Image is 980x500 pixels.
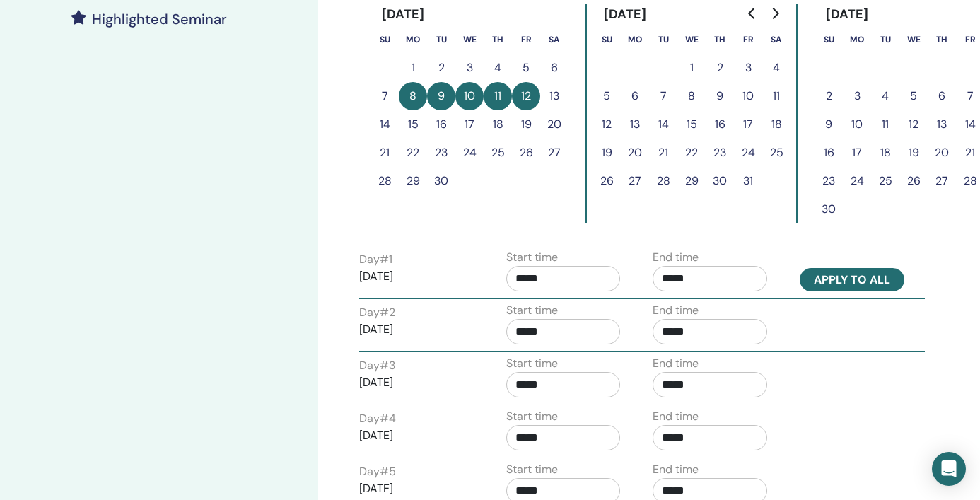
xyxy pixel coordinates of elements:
button: 12 [593,110,621,139]
button: 27 [928,167,956,195]
button: 30 [815,195,843,223]
button: 24 [734,139,762,167]
button: 12 [899,110,928,139]
button: 5 [899,82,928,110]
button: 25 [762,139,791,167]
button: 11 [484,82,512,110]
button: 19 [899,139,928,167]
button: 3 [455,54,484,82]
th: Tuesday [871,25,899,54]
button: 23 [427,139,455,167]
p: [DATE] [359,480,474,497]
button: 15 [399,110,427,139]
button: 28 [649,167,677,195]
button: 25 [871,167,899,195]
button: 18 [871,139,899,167]
label: End time [653,249,699,266]
button: 19 [512,110,540,139]
th: Tuesday [649,25,677,54]
th: Monday [621,25,649,54]
button: 7 [649,82,677,110]
button: 26 [899,167,928,195]
th: Monday [399,25,427,54]
th: Saturday [762,25,791,54]
th: Wednesday [677,25,706,54]
label: Start time [506,461,558,478]
button: 10 [455,82,484,110]
th: Thursday [484,25,512,54]
button: 19 [593,139,621,167]
button: 20 [928,139,956,167]
button: 30 [427,167,455,195]
button: 6 [621,82,649,110]
button: 27 [540,139,568,167]
button: 4 [484,54,512,82]
button: 26 [593,167,621,195]
button: 14 [649,110,677,139]
button: 17 [734,110,762,139]
button: 13 [621,110,649,139]
button: 11 [871,110,899,139]
label: End time [653,355,699,372]
button: 21 [649,139,677,167]
button: 2 [706,54,734,82]
button: 29 [399,167,427,195]
label: Day # 3 [359,357,395,374]
button: 17 [843,139,871,167]
button: 10 [843,110,871,139]
label: End time [653,408,699,425]
button: 16 [427,110,455,139]
button: 28 [371,167,399,195]
label: Start time [506,355,558,372]
button: 13 [540,82,568,110]
button: 4 [871,82,899,110]
button: 3 [843,82,871,110]
button: 24 [455,139,484,167]
button: 20 [621,139,649,167]
label: End time [653,461,699,478]
th: Sunday [593,25,621,54]
button: 9 [427,82,455,110]
button: 16 [815,139,843,167]
button: 5 [593,82,621,110]
th: Wednesday [455,25,484,54]
button: 3 [734,54,762,82]
th: Sunday [371,25,399,54]
button: 2 [815,82,843,110]
label: Start time [506,408,558,425]
button: 9 [706,82,734,110]
button: 7 [371,82,399,110]
button: 17 [455,110,484,139]
button: 23 [815,167,843,195]
p: [DATE] [359,374,474,391]
button: 27 [621,167,649,195]
th: Saturday [540,25,568,54]
button: 29 [677,167,706,195]
button: 13 [928,110,956,139]
button: 22 [677,139,706,167]
button: 20 [540,110,568,139]
button: 14 [371,110,399,139]
button: 23 [706,139,734,167]
button: 2 [427,54,455,82]
label: Start time [506,302,558,319]
button: 21 [371,139,399,167]
th: Monday [843,25,871,54]
label: End time [653,302,699,319]
button: 30 [706,167,734,195]
label: Day # 4 [359,410,396,427]
button: 24 [843,167,871,195]
th: Friday [512,25,540,54]
button: 18 [484,110,512,139]
button: 6 [928,82,956,110]
button: Apply to all [800,268,904,291]
button: 31 [734,167,762,195]
label: Start time [506,249,558,266]
th: Friday [734,25,762,54]
button: 1 [677,54,706,82]
button: 26 [512,139,540,167]
button: 22 [399,139,427,167]
button: 15 [677,110,706,139]
button: 25 [484,139,512,167]
button: 9 [815,110,843,139]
